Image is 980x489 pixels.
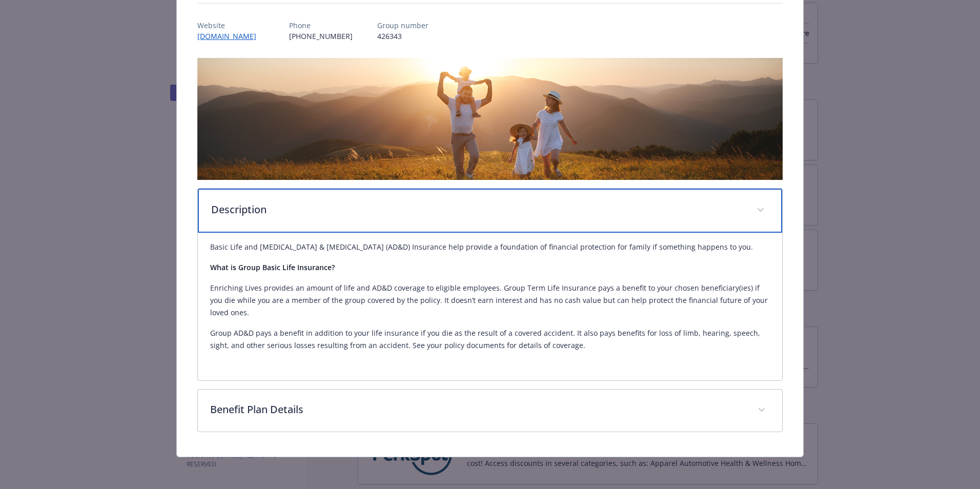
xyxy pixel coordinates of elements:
[289,31,353,42] p: [PHONE_NUMBER]
[198,189,782,233] div: Description
[289,20,353,31] p: Phone
[198,233,782,380] div: Description
[377,31,428,42] p: 426343
[197,58,783,180] img: banner
[210,402,745,417] p: Benefit Plan Details
[197,20,264,31] p: Website
[211,202,744,217] p: Description
[210,282,770,319] p: Enriching Lives provides an amount of life and AD&D coverage to eligible employees. Group Term Li...
[197,31,264,41] a: [DOMAIN_NAME]
[377,20,428,31] p: Group number
[210,262,335,272] strong: What is Group Basic Life Insurance?
[210,327,770,352] p: Group AD&D pays a benefit in addition to your life insurance if you die as the result of a covere...
[198,390,782,432] div: Benefit Plan Details
[210,241,770,253] p: Basic Life and [MEDICAL_DATA] & [MEDICAL_DATA] (AD&D) Insurance help provide a foundation of fina...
